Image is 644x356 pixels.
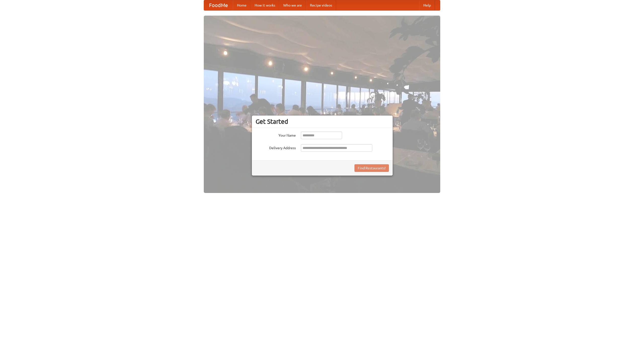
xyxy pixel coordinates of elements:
h3: Get Started [256,118,389,125]
a: Home [233,0,251,10]
a: How it works [251,0,279,10]
a: Recipe videos [306,0,336,10]
a: FoodMe [204,0,233,10]
button: Find Restaurants! [354,164,389,172]
label: Your Name [256,132,296,138]
a: Who we are [279,0,306,10]
a: Help [419,0,435,10]
label: Delivery Address [256,144,296,150]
